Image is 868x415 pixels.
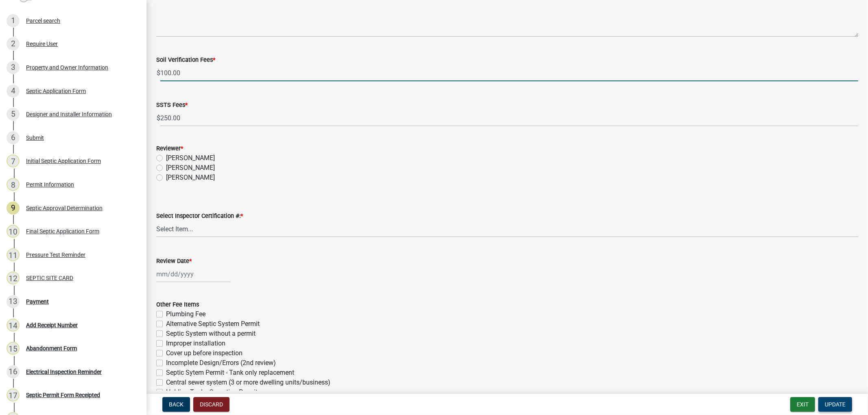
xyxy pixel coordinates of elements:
div: SEPTIC SITE CARD [26,275,73,281]
div: Abandonment Form [26,345,77,351]
span: $ [156,110,161,126]
div: 12 [7,272,20,285]
div: 5 [7,108,20,121]
div: 1 [7,14,20,27]
label: Septic System without a permit [166,329,256,339]
div: 15 [7,342,20,355]
button: Exit [790,397,815,412]
label: [PERSON_NAME] [166,163,215,173]
div: Electrical Inspection Reminder [26,369,102,375]
div: 9 [7,202,20,215]
label: Improper installation [166,339,225,348]
div: 7 [7,154,20,167]
div: 13 [7,295,20,308]
label: Select Inspector Certification #: [156,213,243,219]
label: Cover up before inspection [166,348,243,358]
div: 3 [7,61,20,74]
div: Final Septic Application Form [26,228,99,234]
label: Plumbing Fee [166,309,206,319]
div: Septic Application Form [26,88,86,94]
label: Review Date [156,259,192,264]
button: Discard [193,397,230,412]
div: 4 [7,85,20,98]
div: Add Receipt Number [26,322,78,328]
input: mm/dd/yyyy [156,266,231,282]
div: Parcel search [26,18,60,24]
label: Other Fee Items [156,302,199,308]
span: Back [169,401,184,408]
div: Pressure Test Reminder [26,252,85,258]
span: $ [156,65,161,81]
div: 14 [7,319,20,332]
label: Incomplete Design/Errors (2nd review) [166,358,276,368]
div: Require User [26,41,58,47]
label: Holding Tank - Operating Permit [166,387,258,397]
div: Septic Approval Determination [26,205,103,211]
label: Central sewer system (3 or more dwelling units/business) [166,378,330,387]
span: Update [825,401,846,408]
div: 10 [7,225,20,238]
div: 17 [7,389,20,402]
div: 8 [7,178,20,191]
div: 16 [7,365,20,378]
div: Property and Owner Information [26,65,108,70]
label: Septic Sytem Permit - Tank only replacement [166,368,294,378]
button: Update [818,397,852,412]
div: Payment [26,299,49,304]
div: Permit Information [26,182,74,187]
label: Reviewer [156,146,183,152]
button: Back [162,397,190,412]
div: 11 [7,248,20,261]
div: Septic Permit Form Receipted [26,392,100,398]
div: 2 [7,37,20,50]
div: Initial Septic Application Form [26,158,101,164]
label: Soil Verification Fees [156,57,215,63]
div: 6 [7,131,20,144]
label: SSTS Fees [156,102,188,108]
label: [PERSON_NAME] [166,153,215,163]
label: [PERSON_NAME] [166,173,215,183]
label: Alternative Septic System Permit [166,319,260,329]
div: Submit [26,135,44,141]
div: Designer and Installer Information [26,111,112,117]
